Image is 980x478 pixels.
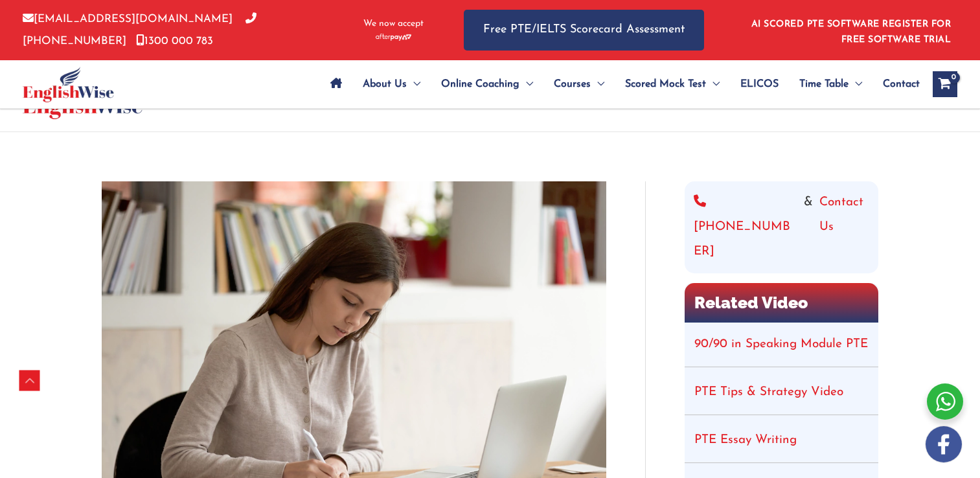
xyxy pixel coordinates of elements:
span: Menu Toggle [849,62,862,107]
a: 90/90 in Speaking Module PTE [694,338,868,350]
h2: Related Video [685,283,878,323]
a: CoursesMenu Toggle [543,62,615,107]
span: Menu Toggle [519,62,533,107]
a: 1300 000 783 [136,36,213,47]
a: AI SCORED PTE SOFTWARE REGISTER FOR FREE SOFTWARE TRIAL [751,19,952,45]
span: Menu Toggle [407,62,420,107]
img: white-facebook.png [926,426,962,462]
span: Scored Mock Test [625,62,706,107]
span: Menu Toggle [706,62,720,107]
span: About Us [363,62,407,107]
a: Contact [872,62,920,107]
span: ELICOS [740,62,779,107]
span: We now accept [363,17,424,30]
a: Contact Us [819,190,869,264]
span: Courses [554,62,591,107]
a: [PHONE_NUMBER] [694,190,797,264]
a: About UsMenu Toggle [352,62,431,107]
a: PTE Tips & Strategy Video [694,386,843,398]
nav: Site Navigation: Main Menu [320,62,920,107]
a: Scored Mock TestMenu Toggle [615,62,730,107]
a: Free PTE/IELTS Scorecard Assessment [464,10,704,51]
a: [EMAIL_ADDRESS][DOMAIN_NAME] [23,14,233,25]
span: Online Coaching [441,62,519,107]
a: [PHONE_NUMBER] [23,14,256,46]
aside: Header Widget 1 [744,9,957,51]
a: ELICOS [730,62,789,107]
span: Contact [883,62,920,107]
a: Online CoachingMenu Toggle [431,62,543,107]
div: & [694,190,869,264]
span: Menu Toggle [591,62,604,107]
span: Time Table [799,62,849,107]
img: cropped-ew-logo [23,67,114,102]
a: View Shopping Cart, empty [933,71,957,97]
a: PTE Essay Writing [694,434,797,446]
a: Time TableMenu Toggle [789,62,872,107]
img: Afterpay-Logo [376,34,411,41]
